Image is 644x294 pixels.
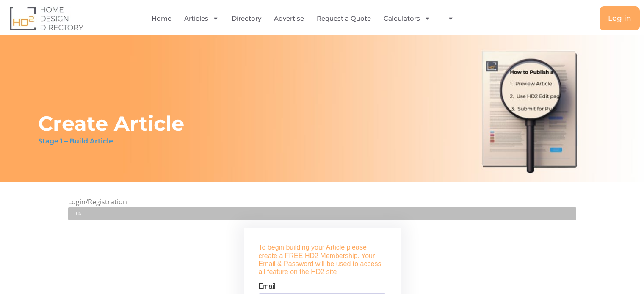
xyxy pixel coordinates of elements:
span: 0% [75,207,88,220]
a: Request a Quote [317,9,371,28]
span: Log in [608,15,631,22]
a: Log in [600,6,640,30]
a: Calculators [384,9,431,28]
a: Directory [232,9,261,28]
h1: Create Article [38,111,184,136]
nav: Menu [131,9,481,28]
p: Stage 1 – Build Article [38,136,113,146]
span: Login/Registration [68,197,127,206]
a: Advertise [274,9,304,28]
a: Articles [184,9,219,28]
a: Home [152,9,171,28]
h4: To begin building your Article please create a FREE HD2 Membership. Your Email & Password will be... [259,243,386,276]
label: Email [259,283,276,290]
